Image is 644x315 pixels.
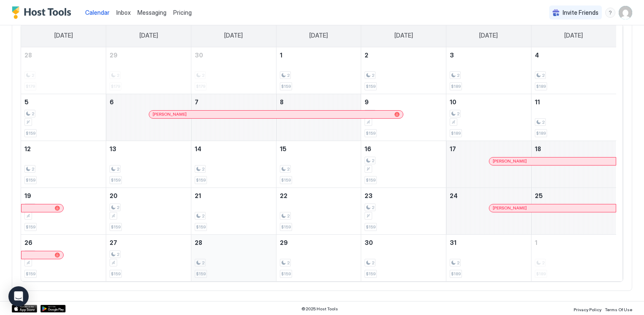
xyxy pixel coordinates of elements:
[21,188,106,204] a: October 19, 2025
[191,94,276,141] td: October 7, 2025
[191,187,276,234] td: October 21, 2025
[110,192,118,199] span: 20
[26,224,35,230] span: $159
[535,52,539,59] span: 4
[531,187,616,234] td: October 25, 2025
[32,111,34,117] span: 2
[21,94,106,141] td: October 5, 2025
[191,47,276,63] a: September 30, 2025
[110,98,114,106] span: 6
[281,271,291,277] span: $159
[173,9,192,16] span: Pricing
[137,8,166,17] a: Messaging
[21,94,106,110] a: October 5, 2025
[361,188,446,204] a: October 23, 2025
[24,98,29,106] span: 5
[195,239,202,246] span: 28
[106,187,191,234] td: October 20, 2025
[365,239,373,246] span: 30
[54,32,73,39] span: [DATE]
[153,111,400,117] div: [PERSON_NAME]
[191,141,276,157] a: October 14, 2025
[196,224,206,230] span: $159
[116,9,131,16] span: Inbox
[605,304,632,313] a: Terms Of Use
[446,47,531,63] a: October 3, 2025
[111,271,121,277] span: $159
[372,73,374,78] span: 2
[85,9,110,16] span: Calendar
[191,141,276,187] td: October 14, 2025
[563,9,598,16] span: Invite Friends
[117,205,119,210] span: 2
[361,141,446,187] td: October 16, 2025
[106,141,191,187] td: October 13, 2025
[276,188,361,204] a: October 22, 2025
[106,141,191,157] a: October 13, 2025
[280,98,284,106] span: 8
[361,234,446,281] td: October 30, 2025
[446,94,531,110] a: October 10, 2025
[12,6,75,19] div: Host Tools Logo
[117,252,119,257] span: 2
[191,94,276,110] a: October 7, 2025
[531,94,616,141] td: October 11, 2025
[280,145,287,152] span: 15
[106,47,191,63] a: September 29, 2025
[446,141,531,187] td: October 17, 2025
[535,192,543,199] span: 25
[140,32,158,39] span: [DATE]
[21,234,106,281] td: October 26, 2025
[281,177,291,183] span: $159
[40,305,66,312] a: Google Play Store
[366,224,376,230] span: $159
[574,304,601,313] a: Privacy Policy
[450,145,456,152] span: 17
[309,32,328,39] span: [DATE]
[605,307,632,312] span: Terms Of Use
[372,260,374,266] span: 2
[531,234,616,281] td: November 1, 2025
[531,47,616,63] a: October 4, 2025
[536,130,546,136] span: $189
[619,6,632,19] div: User profile
[131,24,166,47] a: Monday
[110,239,117,246] span: 27
[276,47,361,63] a: October 1, 2025
[111,224,121,230] span: $159
[26,177,35,183] span: $159
[542,119,545,125] span: 2
[361,235,446,250] a: October 30, 2025
[116,8,131,17] a: Inbox
[26,130,35,136] span: $159
[276,94,361,110] a: October 8, 2025
[450,239,456,246] span: 31
[216,24,251,47] a: Tuesday
[287,73,290,78] span: 2
[479,32,498,39] span: [DATE]
[287,260,290,266] span: 2
[202,166,204,172] span: 2
[202,213,204,219] span: 2
[153,111,187,117] span: [PERSON_NAME]
[605,8,615,18] div: menu
[196,177,206,183] span: $159
[446,235,531,250] a: October 31, 2025
[276,141,361,187] td: October 15, 2025
[46,24,81,47] a: Sunday
[21,235,106,250] a: October 26, 2025
[106,188,191,204] a: October 20, 2025
[535,98,540,106] span: 11
[111,177,121,183] span: $159
[276,234,361,281] td: October 29, 2025
[450,192,458,199] span: 24
[535,145,541,152] span: 18
[85,8,110,17] a: Calendar
[301,306,338,312] span: © 2025 Host Tools
[366,130,376,136] span: $159
[276,141,361,157] a: October 15, 2025
[531,141,616,187] td: October 18, 2025
[366,177,376,183] span: $159
[8,286,29,307] div: Open Intercom Messenger
[556,24,591,47] a: Saturday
